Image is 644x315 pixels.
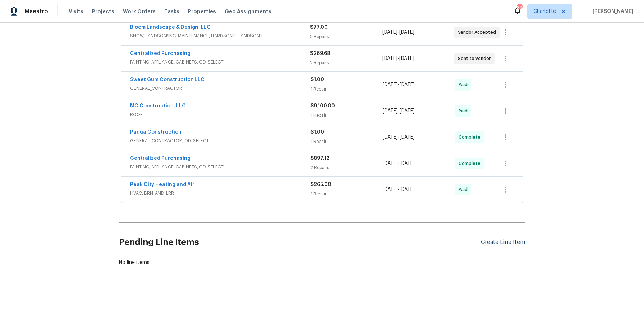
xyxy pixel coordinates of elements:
[400,187,415,192] span: [DATE]
[130,156,190,161] a: Centralized Purchasing
[383,135,398,140] span: [DATE]
[481,239,525,246] div: Create Line Item
[130,130,181,135] a: Padua Construction
[92,8,114,15] span: Projects
[383,82,398,87] span: [DATE]
[123,8,156,15] span: Work Orders
[310,190,383,198] div: 1 Repair
[310,51,330,56] span: $269.68
[382,29,414,36] span: -
[130,85,310,92] span: GENERAL_CONTRACTOR
[459,160,483,167] span: Complete
[383,108,398,114] span: [DATE]
[590,8,633,15] span: [PERSON_NAME]
[225,8,271,15] span: Geo Assignments
[130,51,190,56] a: Centralized Purchasing
[164,9,179,14] span: Tasks
[130,111,310,118] span: ROOF
[458,55,494,62] span: Sent to vendor
[383,187,398,192] span: [DATE]
[310,182,331,187] span: $265.00
[130,182,194,187] a: Peak City Heating and Air
[130,190,310,197] span: HVAC, BRN_AND_LRR
[69,8,83,15] span: Visits
[400,135,415,140] span: [DATE]
[310,156,330,161] span: $897.12
[459,134,483,141] span: Complete
[459,107,470,115] span: Paid
[400,108,415,114] span: [DATE]
[383,107,415,115] span: -
[310,77,324,82] span: $1.00
[310,103,335,108] span: $9,100.00
[310,33,382,40] div: 3 Repairs
[458,29,499,36] span: Vendor Accepted
[400,82,415,87] span: [DATE]
[400,161,415,166] span: [DATE]
[383,161,398,166] span: [DATE]
[24,8,48,15] span: Maestro
[310,130,324,135] span: $1.00
[188,8,216,15] span: Properties
[517,4,522,11] div: 83
[310,138,383,145] div: 1 Repair
[533,8,556,15] span: Charlotte
[399,30,414,35] span: [DATE]
[310,112,383,119] div: 1 Repair
[310,25,328,30] span: $77.00
[310,164,383,171] div: 2 Repairs
[383,160,415,167] span: -
[382,55,414,62] span: -
[459,81,470,88] span: Paid
[459,186,470,193] span: Paid
[119,226,481,259] h2: Pending Line Items
[310,59,382,66] div: 2 Repairs
[130,59,310,66] span: PAINTING, APPLIANCE, CABINETS, OD_SELECT
[130,137,310,144] span: GENERAL_CONTRACTOR, OD_SELECT
[119,259,525,266] div: No line items.
[130,32,310,40] span: SNOW, LANDSCAPING_MAINTENANCE, HARDSCAPE_LANDSCAPE
[382,30,397,35] span: [DATE]
[310,85,383,93] div: 1 Repair
[130,77,204,82] a: Sweet Gum Construction LLC
[399,56,414,61] span: [DATE]
[383,186,415,193] span: -
[383,81,415,88] span: -
[130,25,211,30] a: Bloom Landscape & Design, LLC
[130,163,310,171] span: PAINTING, APPLIANCE, CABINETS, OD_SELECT
[130,103,186,108] a: MC Construction, LLC
[382,56,397,61] span: [DATE]
[383,134,415,141] span: -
